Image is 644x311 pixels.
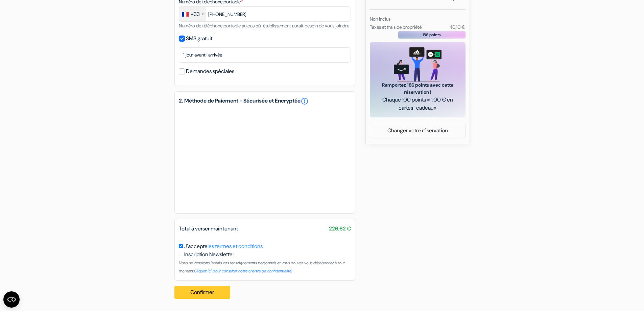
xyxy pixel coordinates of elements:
span: Remportez 186 points avec cette réservation ! [378,82,457,96]
label: Inscription Newsletter [184,250,234,259]
div: France: +33 [179,7,206,21]
img: gift_card_hero_new.png [394,47,442,82]
button: Open CMP widget [3,291,20,308]
h5: 2. Méthode de Paiement - Sécurisée et Encryptée [179,97,351,105]
span: 186 points [423,32,441,38]
a: les termes et conditions [208,243,263,250]
small: Non inclus [370,16,390,22]
a: Cliquez ici pour consulter notre chartre de confidentialité. [194,268,292,274]
label: Demandes spéciales [186,67,234,76]
button: Confirmer [174,286,231,299]
a: error_outline [301,97,309,105]
span: 226,62 € [329,225,351,233]
label: SMS gratuit [186,34,212,43]
div: +33 [191,10,200,18]
small: Taxes et frais de propriété: [370,24,423,30]
iframe: Cadre de saisie sécurisé pour le paiement [177,107,352,209]
small: 40,10 € [450,24,465,30]
label: J'accepte [184,242,263,250]
small: Nous ne vendrons jamais vos renseignements personnels et vous pouvez vous désabonner à tout moment. [179,260,345,274]
span: Chaque 100 points = 1,00 € en cartes-cadeaux [378,96,457,112]
span: Total à verser maintenant [179,225,238,232]
small: Numéro de téléphone portable au cas où l'établissement aurait besoin de vous joindre [179,23,349,29]
a: Changer votre réservation [370,124,465,137]
input: 6 12 34 56 78 [179,6,351,22]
